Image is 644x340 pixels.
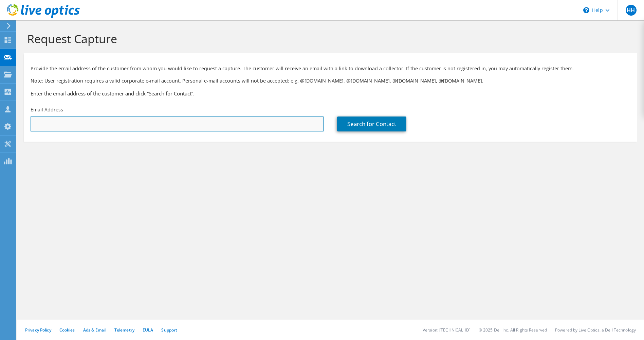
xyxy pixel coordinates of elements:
svg: \n [583,7,589,13]
p: Note: User registration requires a valid corporate e-mail account. Personal e-mail accounts will ... [31,77,630,85]
li: Powered by Live Optics, a Dell Technology [555,327,636,333]
li: Version: [TECHNICAL_ID] [423,327,471,333]
h3: Enter the email address of the customer and click “Search for Contact”. [31,90,630,97]
a: Support [161,327,177,333]
a: Ads & Email [83,327,106,333]
a: EULA [143,327,153,333]
label: Email Address [31,106,63,113]
span: HH [626,5,637,16]
a: Telemetry [114,327,134,333]
p: Provide the email address of the customer from whom you would like to request a capture. The cust... [31,65,630,72]
a: Search for Contact [337,117,406,131]
a: Cookies [59,327,75,333]
h1: Request Capture [27,32,630,46]
li: © 2025 Dell Inc. All Rights Reserved [479,327,547,333]
a: Privacy Policy [25,327,51,333]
